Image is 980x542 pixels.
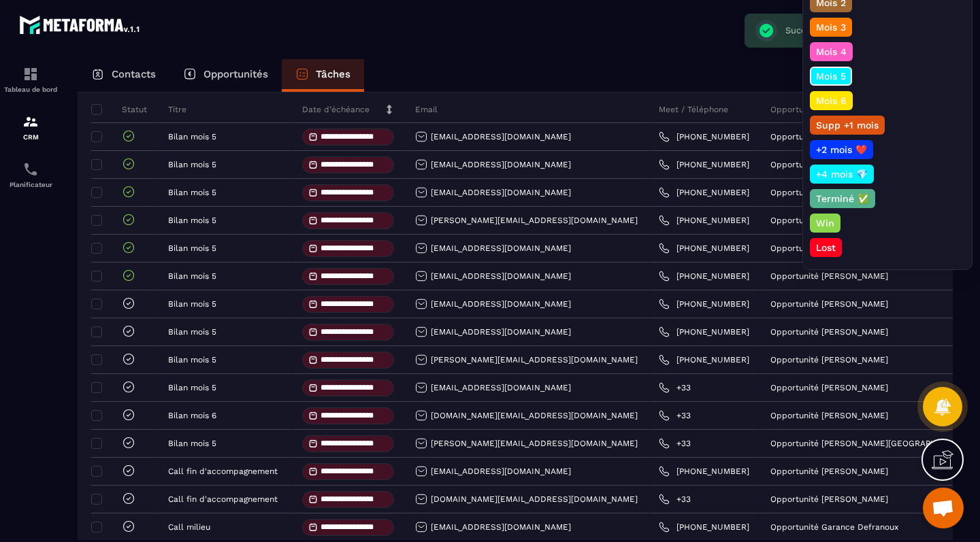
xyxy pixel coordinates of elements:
[3,181,58,188] p: Planificateur
[814,216,836,230] p: Win
[168,243,216,253] p: Bilan mois 5
[770,494,888,504] p: Opportunité [PERSON_NAME]
[168,494,278,504] p: Call fin d'accompagnement
[923,488,964,528] div: Ouvrir le chat
[168,271,216,281] p: Bilan mois 5
[659,354,749,365] a: [PHONE_NUMBER]
[814,94,849,107] p: Mois 6
[3,151,58,199] a: schedulerschedulerPlanificateur
[814,143,869,156] p: +2 mois ❤️
[659,131,749,142] a: [PHONE_NUMBER]
[168,383,216,392] p: Bilan mois 5
[770,522,898,532] p: Opportunité Garance Defranoux
[415,104,438,115] p: Email
[814,69,848,83] p: Mois 5
[659,326,749,337] a: [PHONE_NUMBER]
[659,159,749,170] a: [PHONE_NUMBER]
[3,103,58,151] a: formationformationCRM
[814,192,871,205] p: Terminé ✅
[168,522,210,532] p: Call milieu
[203,68,268,80] p: Opportunités
[168,104,186,115] p: Titre
[770,467,888,476] p: Opportunité [PERSON_NAME]
[22,161,39,177] img: scheduler
[814,167,870,181] p: +4 mois 💎
[168,216,216,225] p: Bilan mois 5
[659,410,691,421] a: +33
[22,114,39,130] img: formation
[659,299,749,309] a: [PHONE_NUMBER]
[770,327,888,337] p: Opportunité [PERSON_NAME]
[814,241,838,254] p: Lost
[659,494,691,505] a: +33
[168,299,216,309] p: Bilan mois 5
[770,299,888,309] p: Opportunité [PERSON_NAME]
[770,355,888,365] p: Opportunité [PERSON_NAME]
[302,104,370,115] p: Date d’échéance
[659,104,728,115] p: Meet / Téléphone
[3,133,58,141] p: CRM
[168,411,216,420] p: Bilan mois 6
[95,104,147,115] p: Statut
[169,59,282,92] a: Opportunités
[3,86,58,93] p: Tableau de bord
[770,132,958,141] p: Opportunité [PERSON_NAME] [PERSON_NAME]
[168,160,216,169] p: Bilan mois 5
[659,522,749,532] a: [PHONE_NUMBER]
[316,68,350,80] p: Tâches
[168,467,278,476] p: Call fin d'accompagnement
[19,12,142,37] img: logo
[168,188,216,197] p: Bilan mois 5
[814,45,849,58] p: Mois 4
[770,271,888,281] p: Opportunité [PERSON_NAME]
[659,215,749,226] a: [PHONE_NUMBER]
[659,187,749,198] a: [PHONE_NUMBER]
[168,355,216,365] p: Bilan mois 5
[770,160,894,169] p: Opportunité Margaux Blandeau
[770,411,888,420] p: Opportunité [PERSON_NAME]
[22,66,39,82] img: formation
[659,382,691,393] a: +33
[770,439,972,448] p: Opportunité [PERSON_NAME][GEOGRAPHIC_DATA]
[814,118,881,132] p: Supp +1 mois
[282,59,364,92] a: Tâches
[168,439,216,448] p: Bilan mois 5
[814,20,848,34] p: Mois 3
[770,243,888,253] p: Opportunité [PERSON_NAME]
[168,132,216,141] p: Bilan mois 5
[659,438,691,449] a: +33
[770,188,888,197] p: Opportunité [PERSON_NAME]
[78,59,169,92] a: Contacts
[659,466,749,477] a: [PHONE_NUMBER]
[770,216,888,225] p: Opportunité [PERSON_NAME]
[770,104,819,115] p: Opportunité
[770,383,888,392] p: Opportunité [PERSON_NAME]
[112,68,156,80] p: Contacts
[168,327,216,337] p: Bilan mois 5
[3,56,58,103] a: formationformationTableau de bord
[659,243,749,254] a: [PHONE_NUMBER]
[659,271,749,282] a: [PHONE_NUMBER]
